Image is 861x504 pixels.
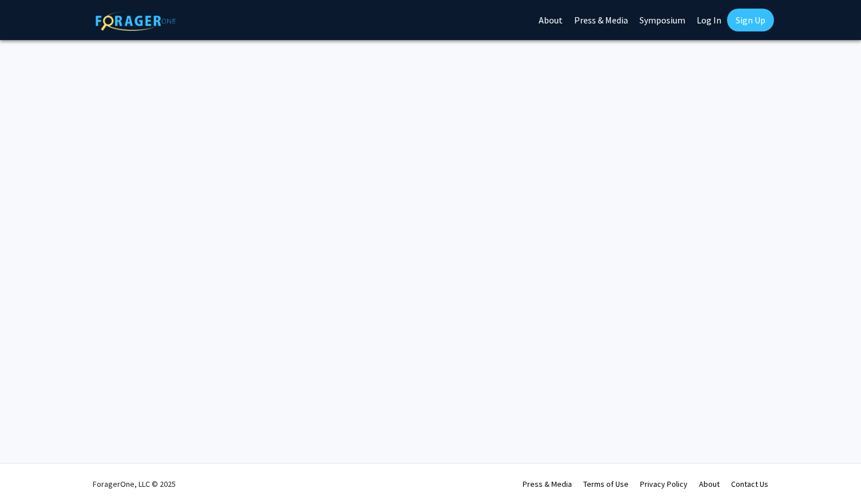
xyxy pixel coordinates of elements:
img: ForagerOne Logo [96,11,176,31]
a: About [699,479,720,489]
a: Privacy Policy [640,479,688,489]
a: Contact Us [731,479,768,489]
a: Press & Media [523,479,572,489]
a: Sign Up [727,9,774,31]
a: Terms of Use [583,479,629,489]
div: ForagerOne, LLC © 2025 [93,464,176,504]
